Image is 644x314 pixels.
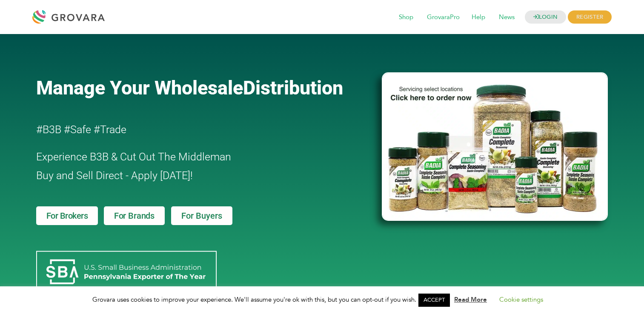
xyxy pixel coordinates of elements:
[36,206,98,225] a: For Brokers
[171,206,232,225] a: For Buyers
[46,211,88,220] span: For Brokers
[568,11,612,24] span: REGISTER
[421,13,466,22] a: GrovaraPro
[114,211,155,220] span: For Brands
[243,77,343,99] span: Distribution
[36,169,193,182] span: Buy and Sell Direct - Apply [DATE]!
[421,9,466,26] span: GrovaraPro
[36,151,231,163] span: Experience B3B & Cut Out The Middleman
[454,295,487,304] a: Read More
[36,120,333,139] h2: #B3B #Safe #Trade
[499,295,543,304] a: Cookie settings
[525,11,567,24] a: LOGIN
[181,211,222,220] span: For Buyers
[466,13,491,22] a: Help
[393,9,419,26] span: Shop
[36,77,368,99] a: Manage Your WholesaleDistribution
[92,295,552,304] span: Grovara uses cookies to improve your experience. We'll assume you're ok with this, but you can op...
[36,77,243,99] span: Manage Your Wholesale
[418,294,450,307] a: ACCEPT
[493,13,521,22] a: News
[466,9,491,26] span: Help
[393,13,419,22] a: Shop
[104,206,165,225] a: For Brands
[493,9,521,26] span: News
